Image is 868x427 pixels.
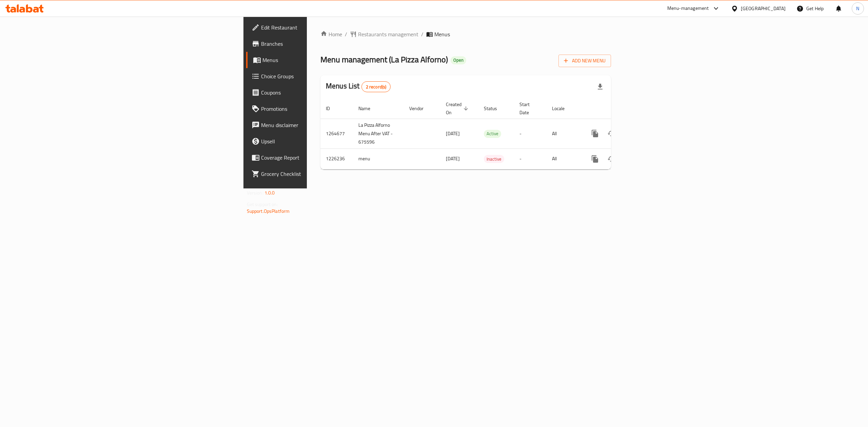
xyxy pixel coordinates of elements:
[484,155,504,163] span: Inactive
[246,84,389,101] a: Coupons
[261,88,383,97] span: Coupons
[246,149,389,166] a: Coverage Report
[246,133,389,149] a: Upsell
[484,130,501,138] div: Active
[547,148,581,169] td: All
[581,98,657,119] th: Actions
[247,207,290,216] a: Support.OpsPlatform
[856,5,859,12] span: N
[514,119,547,148] td: -
[446,100,470,117] span: Created On
[246,68,389,84] a: Choice Groups
[261,137,383,145] span: Upsell
[558,55,611,67] button: Add New Menu
[247,200,278,209] span: Get support on:
[261,170,383,178] span: Grocery Checklist
[409,104,432,113] span: Vendor
[247,188,263,197] span: Version:
[484,104,506,113] span: Status
[667,4,709,13] div: Menu-management
[434,30,450,38] span: Menus
[603,151,619,167] button: Change Status
[246,19,389,36] a: Edit Restaurant
[446,129,460,138] span: [DATE]
[547,119,581,148] td: All
[326,104,339,113] span: ID
[592,79,608,95] div: Export file
[451,57,466,63] span: Open
[320,30,611,38] nav: breadcrumb
[603,125,619,142] button: Change Status
[741,5,786,12] div: [GEOGRAPHIC_DATA]
[320,98,657,169] table: enhanced table
[421,30,423,38] li: /
[564,57,606,65] span: Add New Menu
[246,166,389,182] a: Grocery Checklist
[361,81,391,92] div: Total records count
[261,23,383,32] span: Edit Restaurant
[262,56,383,64] span: Menus
[246,117,389,133] a: Menu disclaimer
[519,100,538,117] span: Start Date
[246,52,389,68] a: Menus
[326,81,391,92] h2: Menus List
[451,56,466,64] div: Open
[446,154,460,163] span: [DATE]
[484,130,501,138] span: Active
[587,125,603,142] button: more
[261,105,383,113] span: Promotions
[358,104,379,113] span: Name
[264,188,275,197] span: 1.0.0
[552,104,573,113] span: Locale
[362,84,391,90] span: 2 record(s)
[246,101,389,117] a: Promotions
[261,40,383,48] span: Branches
[261,154,383,162] span: Coverage Report
[246,36,389,52] a: Branches
[261,121,383,129] span: Menu disclaimer
[587,151,603,167] button: more
[261,72,383,80] span: Choice Groups
[514,148,547,169] td: -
